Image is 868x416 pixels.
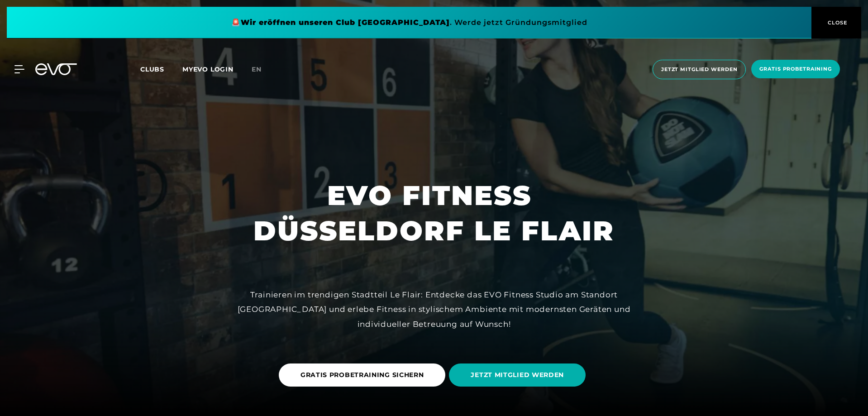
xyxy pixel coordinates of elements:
a: MYEVO LOGIN [182,65,234,73]
a: Jetzt Mitglied werden [650,60,749,79]
span: Jetzt Mitglied werden [661,66,737,73]
span: CLOSE [825,19,848,27]
a: Gratis Probetraining [749,60,843,79]
h1: EVO FITNESS DÜSSELDORF LE FLAIR [253,178,615,249]
span: Clubs [140,65,164,73]
span: GRATIS PROBETRAINING SICHERN [300,370,424,380]
button: CLOSE [811,7,861,38]
a: en [252,64,272,75]
span: JETZT MITGLIED WERDEN [471,370,564,380]
span: Gratis Probetraining [759,65,832,73]
a: Clubs [140,65,182,73]
div: Trainieren im trendigen Stadtteil Le Flair: Entdecke das EVO Fitness Studio am Standort [GEOGRAPH... [230,287,638,331]
a: JETZT MITGLIED WERDEN [449,357,589,393]
span: en [252,65,262,73]
a: GRATIS PROBETRAINING SICHERN [279,357,449,393]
